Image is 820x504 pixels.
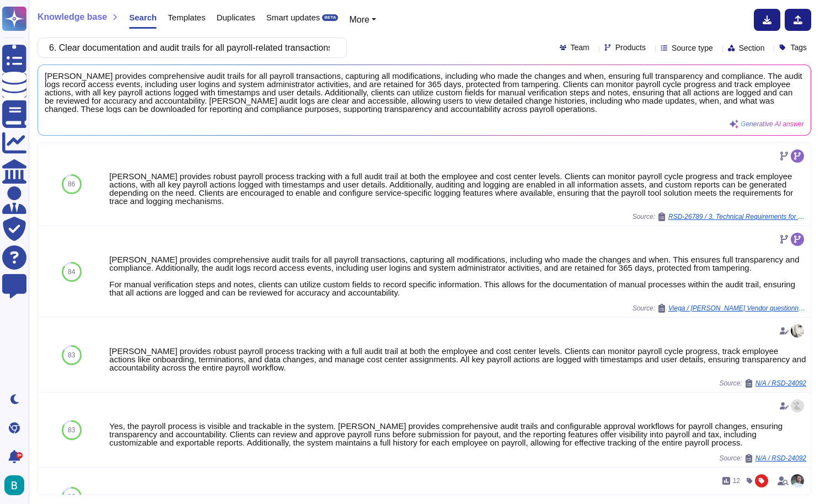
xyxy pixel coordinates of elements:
[16,452,23,459] div: 9+
[349,15,369,24] span: More
[755,380,806,387] span: N/A / RSD-24092
[733,478,740,484] span: 12
[68,269,75,275] span: 84
[668,305,806,312] span: Viega / [PERSON_NAME] Vendor questionnaire Blank
[571,44,589,51] span: Team
[791,474,804,487] img: user
[349,13,376,26] button: More
[68,352,75,358] span: 83
[2,473,32,497] button: user
[168,13,205,22] span: Templates
[217,13,255,22] span: Duplicates
[739,44,765,52] span: Section
[68,181,75,187] span: 86
[322,14,338,21] div: BETA
[790,44,807,51] span: Tags
[109,172,806,205] div: [PERSON_NAME] provides robust payroll process tracking with a full audit trail at both the employ...
[615,44,646,51] span: Products
[109,255,806,297] div: [PERSON_NAME] provides comprehensive audit trails for all payroll transactions, capturing all mod...
[741,121,804,127] span: Generative AI answer
[672,44,713,52] span: Source type
[719,379,806,388] span: Source:
[45,72,804,113] span: [PERSON_NAME] provides comprehensive audit trails for all payroll transactions, capturing all mod...
[791,324,804,337] img: user
[668,213,806,220] span: RSD-26789 / 3. Technical Requirements for Payroll
[68,427,75,433] span: 83
[44,38,335,57] input: Search a question or template...
[37,13,107,22] span: Knowledge base
[719,454,806,463] span: Source:
[68,494,75,500] span: 82
[266,13,320,22] span: Smart updates
[791,399,804,412] img: user
[755,455,806,462] span: N/A / RSD-24092
[109,347,806,372] div: [PERSON_NAME] provides robust payroll process tracking with a full audit trail at both the employ...
[633,212,806,221] span: Source:
[633,304,806,313] span: Source:
[4,475,24,495] img: user
[109,422,806,447] div: Yes, the payroll process is visible and trackable in the system. [PERSON_NAME] provides comprehen...
[129,13,157,22] span: Search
